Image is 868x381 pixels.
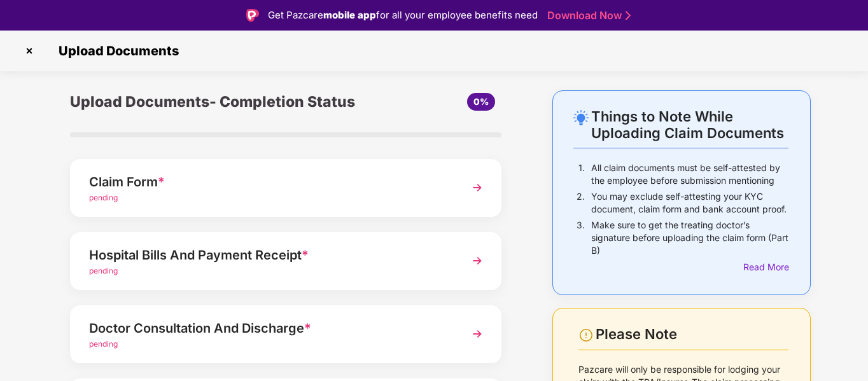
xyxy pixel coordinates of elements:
[596,326,788,343] div: Please Note
[547,9,627,22] a: Download Now
[466,176,489,199] img: svg+xml;base64,PHN2ZyBpZD0iTmV4dCIgeG1sbnM9Imh0dHA6Ly93d3cudzMub3JnLzIwMDAvc3ZnIiB3aWR0aD0iMzYiIG...
[89,245,449,265] div: Hospital Bills And Payment Receipt
[578,328,594,343] img: svg+xml;base64,PHN2ZyBpZD0iV2FybmluZ18tXzI0eDI0IiBkYXRhLW5hbWU9Ildhcm5pbmcgLSAyNHgyNCIgeG1sbnM9Im...
[46,43,185,59] span: Upload Documents
[466,322,489,345] img: svg+xml;base64,PHN2ZyBpZD0iTmV4dCIgeG1sbnM9Imh0dHA6Ly93d3cudzMub3JnLzIwMDAvc3ZnIiB3aWR0aD0iMzYiIG...
[89,193,118,202] span: pending
[626,9,631,22] img: Stroke
[466,249,489,272] img: svg+xml;base64,PHN2ZyBpZD0iTmV4dCIgeG1sbnM9Imh0dHA6Ly93d3cudzMub3JnLzIwMDAvc3ZnIiB3aWR0aD0iMzYiIG...
[591,219,788,257] p: Make sure to get the treating doctor’s signature before uploading the claim form (Part B)
[578,162,585,187] p: 1.
[70,90,358,113] div: Upload Documents- Completion Status
[743,260,788,274] div: Read More
[89,266,118,275] span: pending
[591,108,788,141] div: Things to Note While Uploading Claim Documents
[591,190,788,216] p: You may exclude self-attesting your KYC document, claim form and bank account proof.
[473,96,489,107] span: 0%
[268,8,538,23] div: Get Pazcare for all your employee benefits need
[577,190,585,216] p: 2.
[591,162,788,187] p: All claim documents must be self-attested by the employee before submission mentioning
[246,9,259,22] img: Logo
[19,41,39,61] img: svg+xml;base64,PHN2ZyBpZD0iQ3Jvc3MtMzJ4MzIiIHhtbG5zPSJodHRwOi8vd3d3LnczLm9yZy8yMDAwL3N2ZyIgd2lkdG...
[89,339,118,349] span: pending
[89,318,449,338] div: Doctor Consultation And Discharge
[323,9,376,21] strong: mobile app
[577,219,585,257] p: 3.
[89,172,449,192] div: Claim Form
[573,110,589,125] img: svg+xml;base64,PHN2ZyB4bWxucz0iaHR0cDovL3d3dy53My5vcmcvMjAwMC9zdmciIHdpZHRoPSIyNC4wOTMiIGhlaWdodD...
